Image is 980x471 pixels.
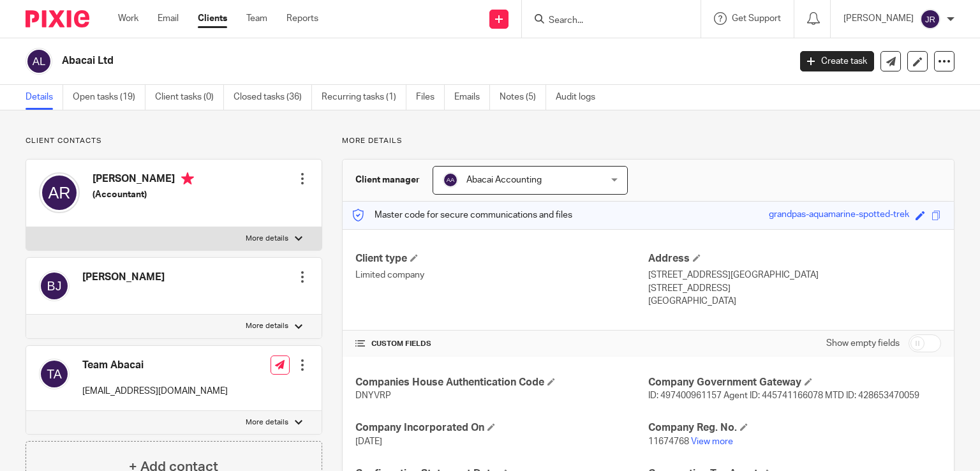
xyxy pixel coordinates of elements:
input: Search [547,15,662,27]
span: Abacai Accounting [466,176,542,184]
img: svg%3E [39,271,70,301]
div: grandpas-aquamarine-spotted-trek [769,208,909,223]
a: Audit logs [556,85,605,110]
p: Limited company [355,269,648,281]
span: 11674768 [648,437,689,446]
img: svg%3E [443,172,458,188]
h4: [PERSON_NAME] [82,271,165,284]
a: Closed tasks (36) [234,85,312,110]
a: Reports [286,12,318,25]
a: Details [26,85,63,110]
span: Get Support [732,14,781,23]
a: Open tasks (19) [73,85,145,110]
a: Clients [198,12,227,25]
h4: [PERSON_NAME] [93,172,194,188]
a: Email [158,12,179,25]
a: Recurring tasks (1) [322,85,406,110]
h5: (Accountant) [93,188,194,201]
a: View more [691,437,733,446]
p: Master code for secure communications and files [352,209,572,221]
h4: Company Reg. No. [648,421,941,435]
span: DNYVRP [355,391,391,400]
h4: Company Government Gateway [648,376,941,389]
h4: Company Incorporated On [355,421,648,435]
span: [DATE] [355,437,382,446]
img: svg%3E [39,172,80,213]
img: Pixie [26,10,89,27]
img: svg%3E [920,9,940,29]
a: Client tasks (0) [155,85,224,110]
img: svg%3E [39,359,70,389]
h4: Companies House Authentication Code [355,376,648,389]
i: Primary [181,172,194,185]
a: Team [246,12,267,25]
h4: Address [648,252,941,265]
p: [GEOGRAPHIC_DATA] [648,295,941,308]
p: [STREET_ADDRESS][GEOGRAPHIC_DATA] [648,269,941,281]
img: svg%3E [26,48,52,75]
h4: CUSTOM FIELDS [355,339,648,349]
h4: Team Abacai [82,359,228,372]
h4: Client type [355,252,648,265]
a: Emails [454,85,490,110]
h3: Client manager [355,174,420,186]
p: [STREET_ADDRESS] [648,282,941,295]
p: More details [246,321,288,331]
label: Show empty fields [826,337,900,350]
span: ID: 497400961157 Agent ID: 445741166078 MTD ID: 428653470059 [648,391,919,400]
p: More details [246,234,288,244]
a: Work [118,12,138,25]
p: [PERSON_NAME] [843,12,914,25]
p: [EMAIL_ADDRESS][DOMAIN_NAME] [82,385,228,398]
h2: Abacai Ltd [62,54,637,68]
a: Files [416,85,445,110]
a: Notes (5) [500,85,546,110]
p: More details [342,136,954,146]
p: Client contacts [26,136,322,146]
a: Create task [800,51,874,71]
p: More details [246,417,288,428]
